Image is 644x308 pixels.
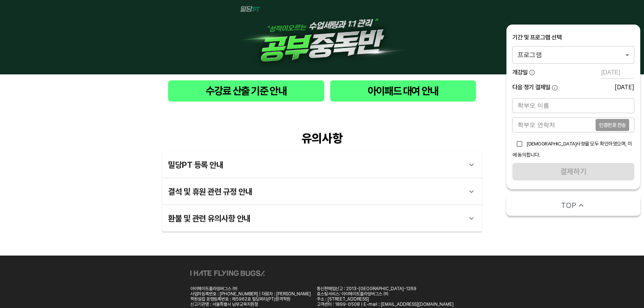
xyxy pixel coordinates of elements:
img: ihateflyingbugs [190,270,265,276]
div: 기간 및 프로그램 선택 [512,33,634,42]
span: 다음 정기 결제일 [512,83,550,92]
div: 통신판매업신고 : 2013-[GEOGRAPHIC_DATA]-1269 [317,286,454,291]
div: 학원설립 운영등록번호 : 제5962호 밀당피티(PT)원격학원 [190,296,311,302]
div: 밀당PT 등록 안내 [168,156,463,174]
div: 아이헤이트플라잉버그스 ㈜ [190,286,311,291]
div: 결석 및 휴원 관련 규정 안내 [162,178,482,205]
div: 결석 및 휴원 관련 규정 안내 [168,183,463,200]
div: 사업자등록번호 : [PHONE_NUMBER] | 대표자 : [PERSON_NAME] [190,291,311,296]
span: [DEMOGRAPHIC_DATA]사항을 모두 확인하였으며, 이에 동의합니다. [512,141,632,158]
div: 유의사항 [162,131,482,145]
button: 아이패드 대여 안내 [330,80,476,102]
div: [DATE] [615,84,634,91]
button: 수강료 산출 기준 안내 [168,80,324,102]
div: 주소 : [STREET_ADDRESS] [317,296,454,302]
div: 고객센터 : 1899-0508 | E-mail : [EMAIL_ADDRESS][DOMAIN_NAME] [317,302,454,307]
button: TOP [506,195,640,216]
input: 학부모 연락처를 입력해주세요 [512,118,596,132]
span: 개강일 [512,68,528,77]
input: 학부모 이름을 입력해주세요 [512,98,634,113]
span: 수강료 산출 기준 안내 [174,83,318,99]
span: 아이패드 대여 안내 [336,83,470,99]
div: 환불 및 관련 유의사항 안내 [162,205,482,232]
div: 호스팅서비스: 아이헤이트플라잉버그스 ㈜ [317,291,454,296]
div: 신고기관명 : 서울특별시 남부교육지원청 [190,302,311,307]
div: 환불 및 관련 유의사항 안내 [168,209,463,227]
span: TOP [561,200,576,211]
div: 프로그램 [512,46,634,63]
div: 밀당PT 등록 안내 [162,151,482,178]
img: 1 [233,6,411,68]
